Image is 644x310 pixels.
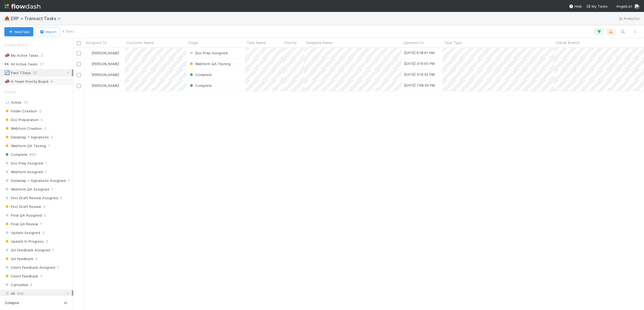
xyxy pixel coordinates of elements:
span: Template Name [306,40,332,45]
span: Customer Name [126,40,154,45]
input: Toggle All Rows Selected [77,41,81,45]
span: AngelList [616,4,632,8]
small: 4 Tasks [62,29,74,34]
img: avatar_11833ecc-818b-4748-aee0-9d6cf8466369.png [86,51,91,55]
img: avatar_f5fedbe2-3a45-46b0-b9bb-d3935edf1c24.png [634,4,640,9]
div: [PERSON_NAME] [86,83,119,88]
span: 27 [33,69,37,76]
span: 🔄 [4,70,10,75]
span: QA Feedback [4,255,33,262]
div: [DATE] 7:48:39 PM [404,83,435,88]
div: [DATE] 3:15:00 PM [404,61,435,66]
span: 0 [44,212,46,219]
span: Webform QA Assigned [4,186,49,193]
div: All [4,290,72,297]
span: 4 [30,281,32,288]
span: Saved Views [4,40,28,50]
div: [DATE] 3:14:32 PM [404,72,435,77]
span: ERP > Transact Tasks [11,16,64,21]
span: Datamap + Signatures [4,134,49,141]
img: avatar_11833ecc-818b-4748-aee0-9d6cf8466369.png [86,72,91,77]
input: Toggle Row Selected [77,51,81,55]
span: 1 [48,143,50,149]
span: 0 [39,108,41,115]
span: Final QA Assigned [4,212,42,219]
span: Doc Preparation [4,116,39,123]
a: My Tasks [586,4,608,9]
span: 1 [40,221,42,227]
span: Final QA Review [4,221,38,227]
span: [PERSON_NAME] [92,51,119,55]
span: Folder Creation [4,108,37,115]
span: Task Name [247,40,266,45]
div: Complete [189,72,212,77]
div: Webform QA Testing [189,61,230,67]
button: Import [36,27,60,36]
span: 2 [42,229,44,236]
span: First Draft Review Assigned [4,195,58,201]
span: Collapse [5,300,19,305]
span: First Draft Review [4,203,41,210]
input: Toggle Row Selected [77,73,81,77]
span: Webform QA Testing [4,143,46,149]
span: Complete [189,83,212,88]
div: Active [4,99,72,106]
input: Toggle Row Selected [77,84,81,88]
span: 0 [36,255,38,262]
span: 4 [50,78,53,85]
span: 📣 [4,53,10,58]
span: [PERSON_NAME] [92,62,119,66]
div: A-Team Priority Board [4,78,48,85]
div: All Active Tasks [4,61,38,68]
div: [PERSON_NAME] [86,50,119,56]
span: 892 [30,151,36,158]
span: Complete [189,72,212,77]
span: 0 [51,134,53,141]
span: 👀 [4,62,10,66]
span: 1 [57,264,59,271]
span: 📣 [4,79,10,84]
span: 0 [41,116,43,123]
span: 0 [68,177,70,184]
span: Cancelled [4,281,28,288]
span: 2 [44,125,46,132]
div: My Active Tasks [4,52,39,59]
span: 1 [51,186,53,193]
span: Priority [285,40,297,45]
a: Analytics [618,15,640,22]
div: [PERSON_NAME] [86,72,119,77]
span: Doc Prep Assigned [189,51,228,55]
span: Updated On [403,40,424,45]
div: [PERSON_NAME] [86,61,119,67]
span: 909 [17,290,24,297]
span: Stage [4,87,16,97]
span: Webform Creation [4,125,42,132]
span: [PERSON_NAME] [92,72,119,77]
span: 0 [40,273,43,280]
span: Webform QA Testing [189,62,230,66]
span: Complete [4,151,27,158]
span: Assigned To [86,40,107,45]
span: 13 [24,100,27,105]
span: 2 [41,52,43,59]
span: 📥 [4,16,10,21]
div: [DATE] 6:18:41 AM [404,50,434,55]
input: Toggle Row Selected [77,62,81,66]
span: Stage [188,40,198,45]
span: Client Feedback [4,273,38,280]
span: Webform Assigned [4,169,43,175]
img: avatar_11833ecc-818b-4748-aee0-9d6cf8466369.png [86,83,91,88]
div: Doc Prep Assigned [189,50,228,56]
div: Help [569,4,582,9]
span: [PERSON_NAME] [92,83,119,88]
span: My Tasks [586,4,608,8]
span: 0 [60,195,62,201]
span: 1 [45,160,47,167]
span: QA Feedback Assigned [4,247,50,254]
span: 2 [46,238,48,245]
span: 0 [43,203,46,210]
div: Past 7 Days [4,69,31,76]
button: NewTask [4,27,33,36]
img: avatar_11833ecc-818b-4748-aee0-9d6cf8466369.png [86,62,91,66]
